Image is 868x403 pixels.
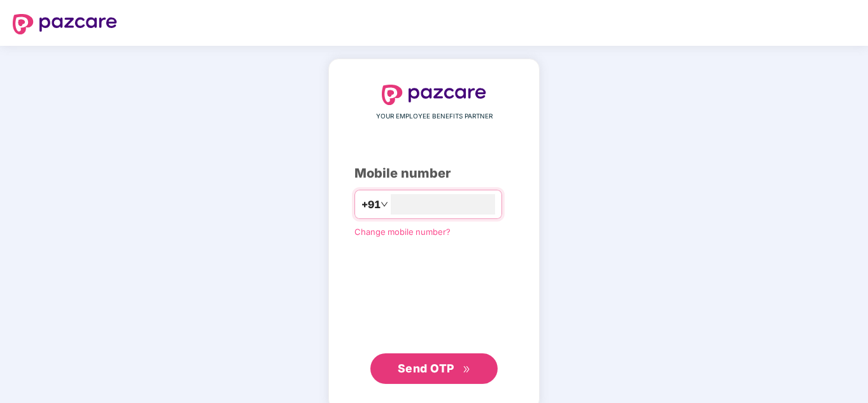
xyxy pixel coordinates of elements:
span: Send OTP [398,362,454,375]
a: Change mobile number? [354,227,451,237]
img: logo [382,85,486,105]
span: down [381,201,388,208]
img: logo [13,14,117,34]
span: +91 [361,197,381,213]
button: Send OTPdouble-right [370,353,498,384]
span: double-right [463,365,471,374]
div: Mobile number [354,164,514,183]
span: YOUR EMPLOYEE BENEFITS PARTNER [376,111,493,122]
